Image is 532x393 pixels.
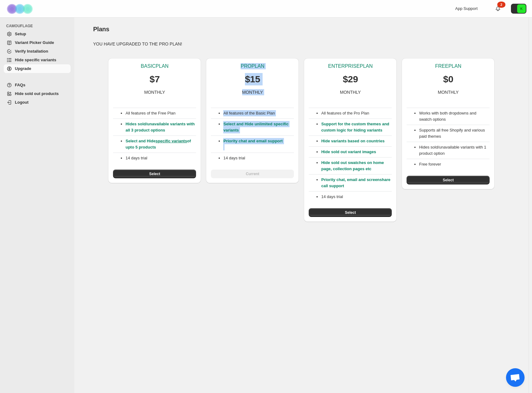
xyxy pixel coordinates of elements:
[455,6,477,11] span: App Support
[150,73,160,85] p: $7
[125,110,196,116] p: All features of the Free Plan
[15,32,26,36] span: Setup
[223,121,294,133] p: Select and Hide unlimited specific variants
[144,89,165,95] p: MONTHLY
[4,47,71,56] a: Verify Installation
[4,56,71,64] a: Hide specific variants
[6,24,71,28] span: CAMOUFLAGE
[125,138,196,150] p: Select and Hide of upto 5 products
[4,30,71,38] a: Setup
[223,155,294,161] p: 14 days trial
[407,176,490,184] button: Select
[223,138,294,150] p: Priority chat and email support
[125,121,196,133] p: Hides sold/unavailable variants with all 3 product options
[149,171,160,176] span: Select
[15,83,25,87] span: FAQs
[321,177,392,189] p: Priority chat, email and screenshare call support
[511,4,526,14] button: Avatar with initials K
[340,89,361,95] p: MONTHLY
[4,98,71,107] a: Logout
[345,210,356,215] span: Select
[506,368,525,387] div: Chat öffnen
[15,91,59,96] span: Hide sold out products
[443,178,454,183] span: Select
[4,89,71,98] a: Hide sold out products
[5,0,36,17] img: Camouflage
[15,100,28,105] span: Logout
[309,208,392,217] button: Select
[520,7,523,11] text: K
[242,89,263,95] p: MONTHLY
[321,149,392,155] p: Hide sold out variant images
[223,110,294,116] p: All features of the Basic Plan
[321,110,392,116] p: All features of the Pro Plan
[15,40,54,45] span: Variant Picker Guide
[343,73,358,85] p: $29
[419,161,490,167] li: Free forever
[241,63,264,69] p: PRO PLAN
[93,41,510,47] p: YOU HAVE UPGRADED TO THE PRO PLAN!
[419,144,490,157] li: Hides sold/unavailable variants with 1 product option
[435,63,461,69] p: FREE PLAN
[141,63,169,69] p: BASIC PLAN
[321,194,392,200] p: 14 days trial
[4,81,71,89] a: FAQs
[155,139,187,143] a: specific variants
[419,110,490,123] li: Works with both dropdowns and swatch options
[443,73,453,85] p: $0
[321,160,392,172] p: Hide sold out swatches on home page, collection pages etc
[4,64,71,73] a: Upgrade
[113,170,196,178] button: Select
[419,127,490,140] li: Supports all free Shopify and various paid themes
[328,63,373,69] p: ENTERPRISE PLAN
[93,26,109,32] span: Plans
[15,49,48,54] span: Verify Installation
[125,155,196,161] p: 14 days trial
[438,89,459,95] p: MONTHLY
[495,6,501,12] a: 2
[321,138,392,144] p: Hide variants based on countries
[245,73,260,85] p: $15
[517,4,526,13] span: Avatar with initials K
[15,58,56,62] span: Hide specific variants
[4,38,71,47] a: Variant Picker Guide
[321,121,392,133] p: Support for the custom themes and custom logic for hiding variants
[497,2,505,8] div: 2
[15,66,31,71] span: Upgrade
